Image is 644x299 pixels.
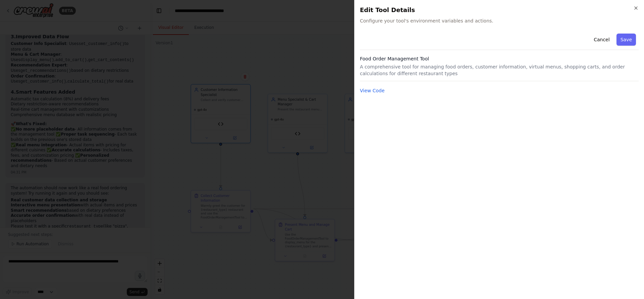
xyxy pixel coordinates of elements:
h3: Food Order Management Tool [360,55,639,62]
p: A comprehensive tool for managing food orders, customer information, virtual menus, shopping cart... [360,63,639,77]
h2: Edit Tool Details [360,5,639,15]
button: View Code [360,87,385,94]
button: Cancel [590,34,613,46]
button: Save [616,34,636,46]
span: Configure your tool's environment variables and actions. [360,17,639,24]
